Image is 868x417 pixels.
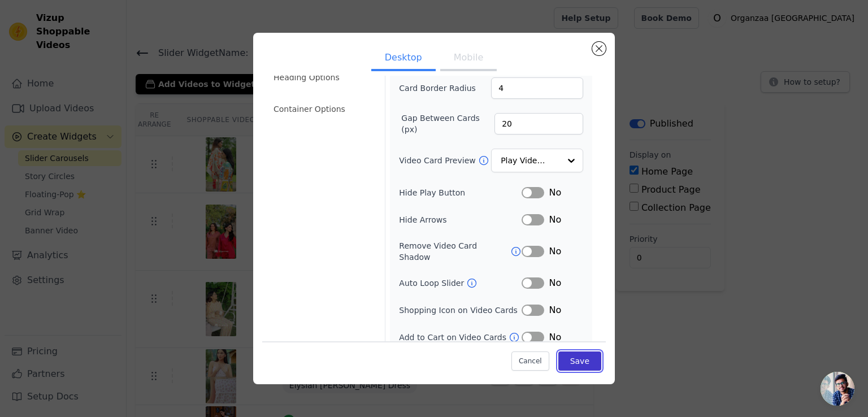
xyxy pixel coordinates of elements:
[549,186,561,199] span: No
[399,240,510,263] label: Remove Video Card Shadow
[440,46,497,71] button: Mobile
[399,277,466,289] label: Auto Loop Slider
[399,155,478,166] label: Video Card Preview
[592,42,606,55] button: Close modal
[511,351,549,371] button: Cancel
[399,82,476,94] label: Card Border Radius
[549,303,561,317] span: No
[371,46,436,71] button: Desktop
[267,66,378,89] li: Heading Options
[267,98,378,120] li: Container Options
[399,214,522,225] label: Hide Arrows
[549,213,561,227] span: No
[549,276,561,290] span: No
[399,187,522,198] label: Hide Play Button
[549,331,561,344] span: No
[549,245,561,258] span: No
[399,305,522,316] label: Shopping Icon on Video Cards
[558,351,601,371] button: Save
[401,112,494,135] label: Gap Between Cards (px)
[821,372,854,406] a: Open chat
[399,332,509,343] label: Add to Cart on Video Cards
